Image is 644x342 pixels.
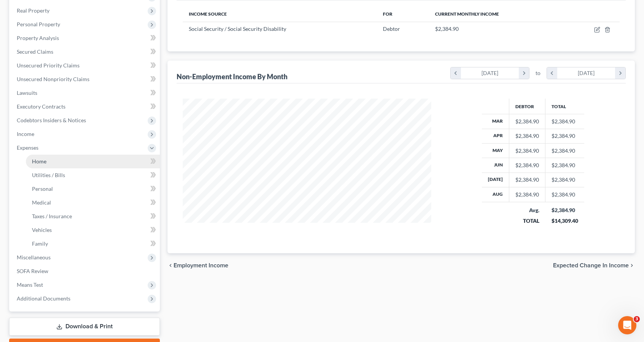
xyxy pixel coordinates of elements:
span: Home [32,158,46,165]
a: Executory Contracts [11,100,160,113]
span: Personal [32,185,53,192]
span: Codebtors Insiders & Notices [17,117,86,123]
td: $2,384.90 [545,158,584,173]
a: Unsecured Priority Claims [11,59,160,72]
span: $2,384.90 [435,26,459,32]
span: Executory Contracts [17,103,65,110]
a: Property Analysis [11,31,160,45]
div: $2,384.90 [515,132,539,140]
button: chevron_left Employment Income [167,262,228,268]
a: Family [26,237,160,251]
a: Home [26,155,160,168]
i: chevron_left [451,67,461,79]
td: $2,384.90 [545,114,584,129]
span: Personal Property [17,21,60,27]
a: Lawsuits [11,86,160,100]
th: Total [545,99,584,114]
th: Jun [482,158,509,173]
span: Unsecured Priority Claims [17,62,80,69]
div: Avg. [515,206,539,214]
span: Vehicles [32,227,52,233]
a: Utilities / Bills [26,168,160,182]
a: Vehicles [26,223,160,237]
span: Expected Change in Income [553,262,629,268]
a: Download & Print [9,318,160,336]
span: Medical [32,199,51,206]
a: SOFA Review [11,264,160,278]
div: [DATE] [557,67,615,79]
span: Means Test [17,281,43,288]
span: 3 [634,316,640,322]
div: $2,384.90 [515,118,539,125]
th: Apr [482,129,509,143]
div: $2,384.90 [515,176,539,184]
th: Aug [482,187,509,202]
span: Debtor [383,26,400,32]
span: to [536,69,540,77]
span: Secured Claims [17,48,53,55]
i: chevron_left [547,67,557,79]
div: Non-Employment Income By Month [177,72,287,81]
span: Lawsuits [17,89,37,96]
span: Income [17,131,34,137]
td: $2,384.90 [545,173,584,187]
div: $2,384.90 [552,206,578,214]
span: Additional Documents [17,295,70,302]
div: $2,384.90 [515,191,539,198]
a: Taxes / Insurance [26,209,160,223]
span: For [383,11,392,17]
div: TOTAL [515,217,539,225]
th: Debtor [509,99,545,114]
i: chevron_right [615,67,625,79]
td: $2,384.90 [545,187,584,202]
iframe: Intercom live chat [618,316,636,334]
span: SOFA Review [17,268,48,274]
div: $2,384.90 [515,161,539,169]
i: chevron_left [167,262,174,268]
span: Utilities / Bills [32,172,65,178]
span: Taxes / Insurance [32,213,72,219]
a: Secured Claims [11,45,160,59]
span: Family [32,240,48,247]
a: Personal [26,182,160,196]
div: [DATE] [461,67,519,79]
span: Miscellaneous [17,254,51,260]
i: chevron_right [519,67,529,79]
span: Income Source [189,11,227,17]
span: Expenses [17,144,38,151]
div: $2,384.90 [515,147,539,155]
span: Property Analysis [17,35,59,41]
span: Social Security / Social Security Disability [189,26,286,32]
i: chevron_right [629,262,635,268]
span: Unsecured Nonpriority Claims [17,76,89,82]
th: [DATE] [482,173,509,187]
a: Unsecured Nonpriority Claims [11,72,160,86]
span: Real Property [17,7,49,14]
span: Employment Income [174,262,228,268]
th: Mar [482,114,509,129]
span: Current Monthly Income [435,11,499,17]
a: Medical [26,196,160,209]
th: May [482,143,509,158]
td: $2,384.90 [545,129,584,143]
td: $2,384.90 [545,143,584,158]
div: $14,309.40 [552,217,578,225]
button: Expected Change in Income chevron_right [553,262,635,268]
